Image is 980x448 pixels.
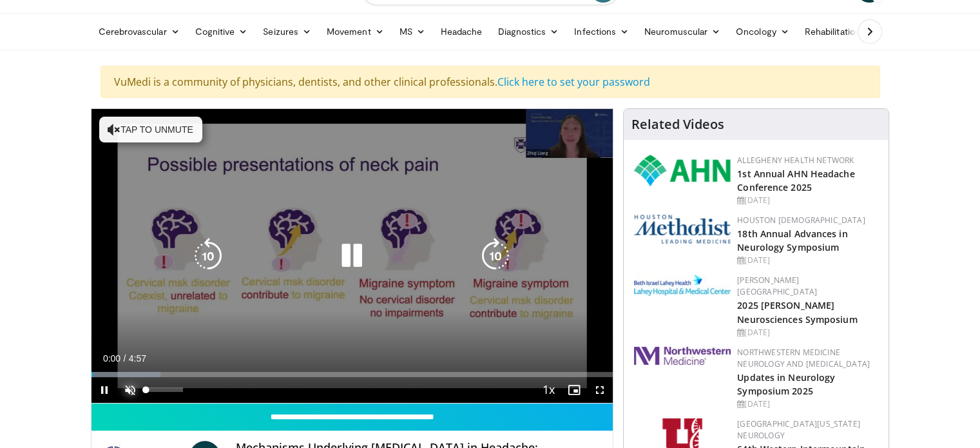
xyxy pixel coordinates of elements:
[91,377,117,403] button: Pause
[103,353,120,364] span: 0:00
[490,19,566,44] a: Diagnostics
[631,117,724,132] h4: Related Videos
[566,19,637,44] a: Infections
[99,117,202,142] button: Tap to unmute
[737,418,860,441] a: [GEOGRAPHIC_DATA][US_STATE] Neurology
[737,255,878,266] div: [DATE]
[91,19,187,44] a: Cerebrovascular
[737,228,847,253] a: 18th Annual Advances in Neurology Symposium
[129,353,146,364] span: 4:57
[319,19,392,44] a: Movement
[737,168,854,193] a: 1st Annual AHN Headache Conference 2025
[187,19,256,44] a: Cognitive
[117,377,143,403] button: Unmute
[737,195,878,206] div: [DATE]
[634,215,731,244] img: 5e4488cc-e109-4a4e-9fd9-73bb9237ee91.png.150x105_q85_autocrop_double_scale_upscale_version-0.2.png
[561,377,587,403] button: Enable picture-in-picture mode
[392,19,433,44] a: MS
[91,372,613,377] div: Progress Bar
[737,327,878,338] div: [DATE]
[737,275,817,297] a: [PERSON_NAME][GEOGRAPHIC_DATA]
[737,299,857,325] a: 2025 [PERSON_NAME] Neurosciences Symposium
[587,377,613,403] button: Fullscreen
[737,215,865,226] a: Houston [DEMOGRAPHIC_DATA]
[634,275,731,296] img: e7977282-282c-4444-820d-7cc2733560fd.jpg.150x105_q85_autocrop_double_scale_upscale_version-0.2.jpg
[433,19,490,44] a: Headache
[497,75,650,89] a: Click here to set your password
[101,66,880,98] div: VuMedi is a community of physicians, dentists, and other clinical professionals.
[124,353,126,364] span: /
[91,109,613,404] video-js: Video Player
[737,398,878,410] div: [DATE]
[535,377,561,403] button: Playback Rate
[146,387,183,392] div: Volume Level
[728,19,797,44] a: Oncology
[797,19,868,44] a: Rehabilitation
[737,155,854,166] a: Allegheny Health Network
[255,19,319,44] a: Seizures
[634,347,731,365] img: 2a462fb6-9365-492a-ac79-3166a6f924d8.png.150x105_q85_autocrop_double_scale_upscale_version-0.2.jpg
[737,347,870,369] a: Northwestern Medicine Neurology and [MEDICAL_DATA]
[737,371,835,397] a: Updates in Neurology Symposium 2025
[634,155,731,186] img: 628ffacf-ddeb-4409-8647-b4d1102df243.png.150x105_q85_autocrop_double_scale_upscale_version-0.2.png
[637,19,728,44] a: Neuromuscular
